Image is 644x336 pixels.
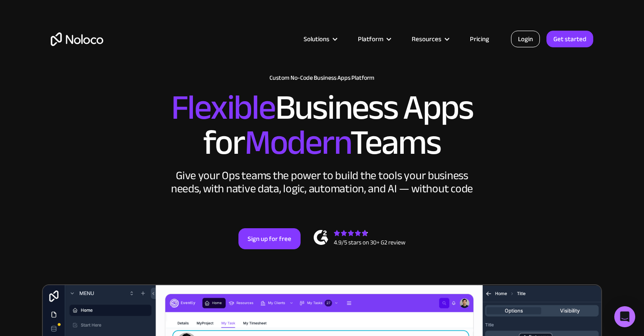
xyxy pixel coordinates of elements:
[546,31,593,47] a: Get started
[169,169,475,195] div: Give your Ops teams the power to build the tools your business needs, with native data, logic, au...
[304,33,329,45] div: Solutions
[171,75,275,140] span: Flexible
[358,33,383,45] div: Platform
[245,110,350,175] span: Modern
[238,228,301,249] a: Sign up for free
[293,33,347,45] div: Solutions
[401,33,459,45] div: Resources
[51,90,593,160] h2: Business Apps for Teams
[51,32,103,46] a: home
[412,33,441,45] div: Resources
[511,31,540,47] a: Login
[347,33,401,45] div: Platform
[614,306,635,327] div: Open Intercom Messenger
[459,33,500,45] a: Pricing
